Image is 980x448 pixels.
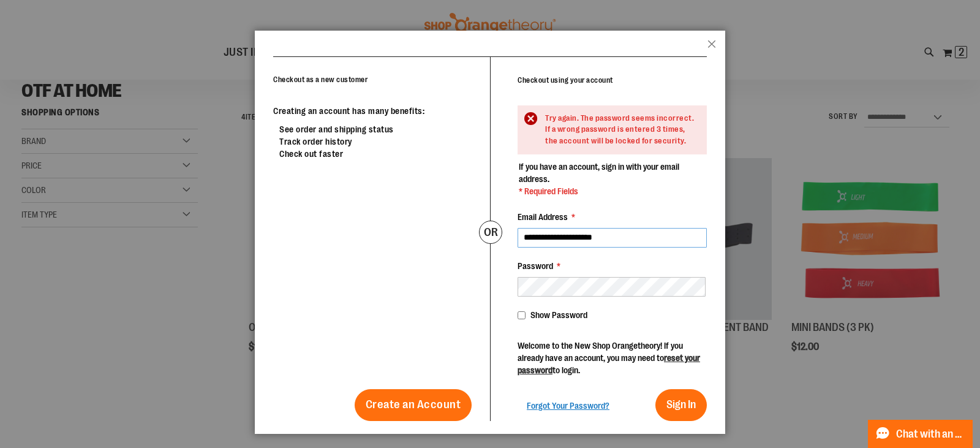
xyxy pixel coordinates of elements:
[530,310,587,320] span: Show Password
[655,389,707,421] button: Sign In
[868,420,973,448] button: Chat with an Expert
[518,212,568,222] span: Email Address
[518,340,707,376] p: Welcome to the New Shop Orangetheory! If you already have an account, you may need to to login.
[366,398,461,411] span: Create an Account
[518,261,553,271] span: Password
[545,113,695,147] div: Try again. The password seems incorrect. If a wrong password is entered 3 times, the account will...
[479,221,502,244] div: or
[279,148,472,160] li: Check out faster
[519,185,706,197] span: * Required Fields
[273,75,367,84] strong: Checkout as a new customer
[519,162,679,184] span: If you have an account, sign in with your email address.
[518,76,613,85] strong: Checkout using your account
[527,400,609,412] a: Forgot Your Password?
[279,123,472,135] li: See order and shipping status
[518,353,700,375] a: reset your password
[527,401,609,411] span: Forgot Your Password?
[355,389,472,421] a: Create an Account
[666,398,696,411] span: Sign In
[896,428,965,440] span: Chat with an Expert
[273,105,472,117] p: Creating an account has many benefits:
[279,135,472,148] li: Track order history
